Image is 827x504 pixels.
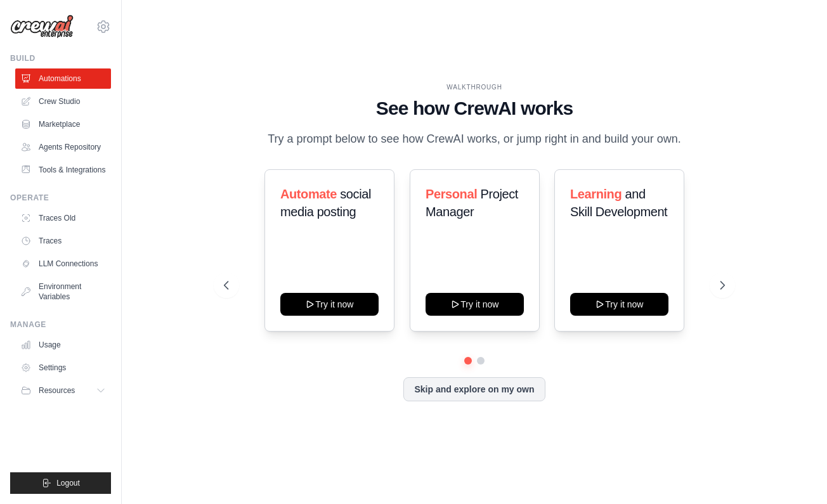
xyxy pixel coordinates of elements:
button: Try it now [426,293,524,316]
a: Environment Variables [15,276,111,307]
a: Tools & Integrations [15,160,111,180]
a: Marketplace [15,114,111,134]
span: Automate [280,187,337,201]
button: Try it now [280,293,379,316]
span: Resources [39,385,75,396]
a: Traces [15,231,111,251]
a: Automations [15,68,111,89]
span: social media posting [280,187,371,219]
div: WALKTHROUGH [224,82,725,92]
a: LLM Connections [15,254,111,274]
button: Resources [15,380,111,401]
span: and Skill Development [570,187,667,219]
a: Crew Studio [15,91,111,112]
div: Manage [10,320,111,330]
img: Logo [10,15,74,39]
a: Usage [15,335,111,355]
h1: See how CrewAI works [224,97,725,120]
button: Try it now [570,293,668,316]
span: Personal [426,187,477,201]
p: Try a prompt below to see how CrewAI works, or jump right in and build your own. [261,130,687,148]
a: Settings [15,358,111,378]
span: Logout [56,478,80,488]
button: Skip and explore on my own [403,377,545,401]
span: Learning [570,187,622,201]
a: Agents Repository [15,137,111,157]
span: Project Manager [426,187,518,219]
a: Traces Old [15,208,111,228]
button: Logout [10,472,111,494]
div: Build [10,53,111,63]
div: Operate [10,193,111,203]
